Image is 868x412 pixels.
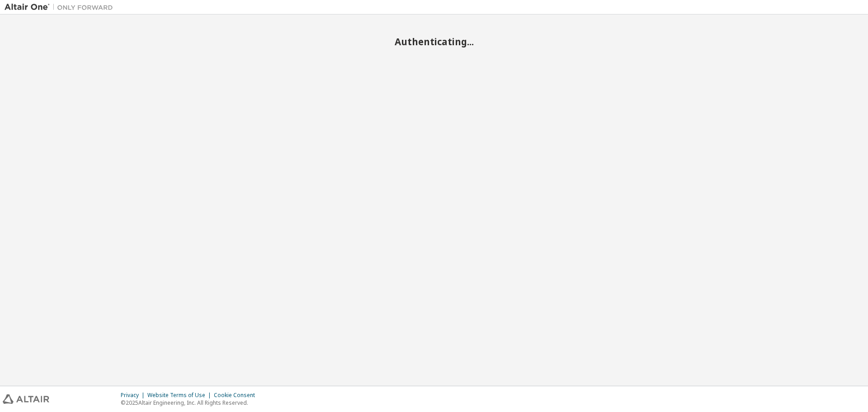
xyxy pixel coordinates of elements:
div: Cookie Consent [214,392,260,399]
p: © 2025 Altair Engineering, Inc. All Rights Reserved. [121,399,260,407]
img: altair_logo.svg [3,394,49,404]
h2: Authenticating... [5,36,863,47]
div: Privacy [121,392,147,399]
img: Altair One [5,3,118,12]
div: Website Terms of Use [147,392,214,399]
